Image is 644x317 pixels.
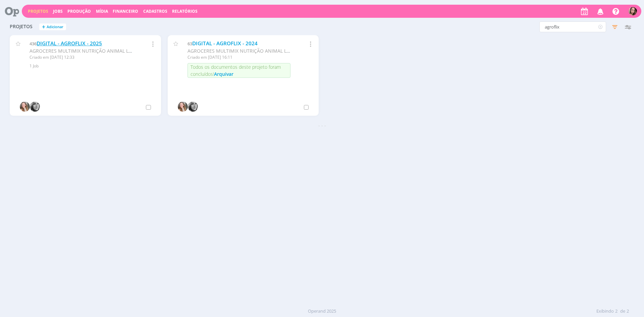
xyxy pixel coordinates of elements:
[187,41,192,47] span: 63
[39,23,66,31] button: +Adicionar
[187,48,297,54] span: AGROCERES MULTIMIX NUTRIÇÃO ANIMAL LTDA.
[191,64,281,77] span: Todos os documentos deste projeto foram concluídos!
[143,8,167,14] span: Cadastros
[628,5,637,17] button: T
[30,54,132,60] div: Criado em [DATE] 12:33
[629,7,637,15] img: T
[65,9,93,14] button: Produção
[620,308,625,315] span: de
[28,8,48,14] a: Projetos
[539,21,606,32] input: Busca
[192,40,258,47] a: DIGITAL - AGROFLIX - 2024
[42,23,45,31] span: +
[627,308,629,315] span: 2
[67,8,91,14] a: Produção
[47,25,63,29] span: Adicionar
[170,9,200,14] button: Relatórios
[53,8,63,14] a: Jobs
[30,48,139,54] span: AGROCERES MULTIMIX NUTRIÇÃO ANIMAL LTDA.
[6,122,638,129] div: - - -
[111,9,140,14] button: Financeiro
[26,9,50,14] button: Projetos
[51,9,65,14] button: Jobs
[37,40,102,47] a: DIGITAL - AGROFLIX - 2025
[187,54,290,60] div: Criado em [DATE] 16:11
[20,102,30,112] img: G
[30,63,153,69] div: 1 Job
[188,102,198,112] img: J
[94,9,110,14] button: Mídia
[172,8,198,14] a: Relatórios
[30,41,37,47] span: 436
[596,308,614,315] span: Exibindo
[615,308,618,315] span: 2
[10,24,33,30] span: Projetos
[113,8,138,14] a: Financeiro
[30,102,40,112] img: J
[178,102,188,112] img: G
[214,71,233,77] span: Arquivar
[141,9,169,14] button: Cadastros
[96,8,108,14] a: Mídia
